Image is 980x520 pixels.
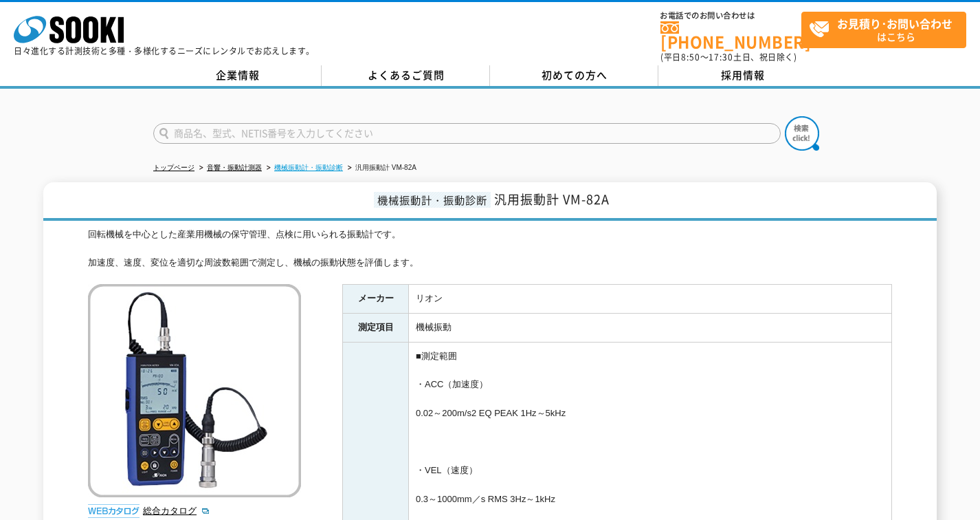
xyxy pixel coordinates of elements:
[88,228,892,270] div: 回転機械を中心とした産業用機械の保守管理、点検に用いられる振動計です。 加速度、速度、変位を適切な周波数範囲で測定し、機械の振動状態を評価します。
[801,12,966,48] a: お見積り･お問い合わせはこちら
[494,190,610,208] span: 汎用振動計 VM-82A
[143,506,210,516] a: 総合カタログ
[345,161,416,175] li: 汎用振動計 VM-82A
[14,47,315,55] p: 日々進化する計測技術と多種・多様化するニーズにレンタルでお応えします。
[153,164,194,171] a: トップページ
[409,285,892,314] td: リオン
[153,123,781,144] input: 商品名、型式、NETIS番号を入力してください
[88,284,301,497] img: 汎用振動計 VM-82A
[322,65,490,86] a: よくあるご質問
[681,51,700,63] span: 8:50
[837,15,953,32] strong: お見積り･お問い合わせ
[660,21,801,50] a: [PHONE_NUMBER]
[207,164,262,171] a: 音響・振動計測器
[658,65,827,86] a: 採用情報
[660,12,801,20] span: お電話でのお問い合わせは
[343,285,409,314] th: メーカー
[809,12,966,47] span: はこちら
[660,51,797,63] span: (平日 ～ 土日、祝日除く)
[343,314,409,343] th: 測定項目
[409,314,892,343] td: 機械振動
[542,67,608,83] span: 初めての方へ
[274,164,343,171] a: 機械振動計・振動診断
[153,65,322,86] a: 企業情報
[374,192,491,208] span: 機械振動計・振動診断
[88,504,140,518] img: webカタログ
[785,116,819,151] img: btn_search.png
[490,65,658,86] a: 初めての方へ
[709,51,733,63] span: 17:30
